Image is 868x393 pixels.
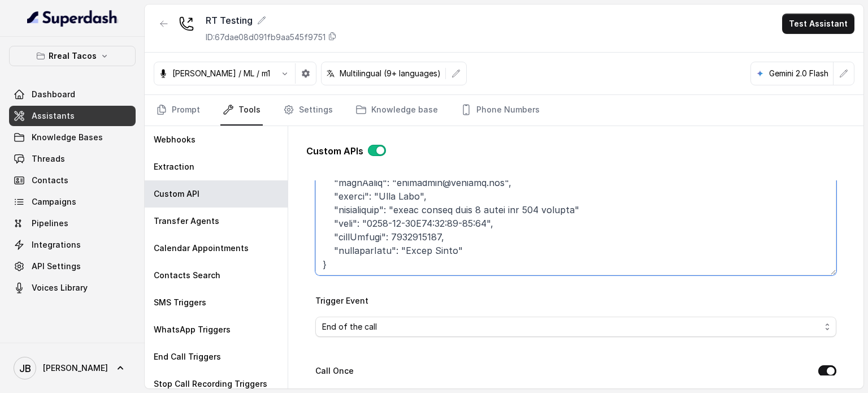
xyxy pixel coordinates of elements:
[9,278,136,298] a: Voices Library
[9,46,136,66] button: Rreal Tacos
[32,89,75,100] span: Dashboard
[353,95,440,126] a: Knowledge base
[43,362,108,374] span: [PERSON_NAME]
[9,84,136,105] a: Dashboard
[154,215,219,227] p: Transfer Agents
[322,320,821,334] span: End of the call
[32,196,76,208] span: Campaigns
[9,235,136,255] a: Integrations
[9,256,136,277] a: API Settings
[32,175,68,186] span: Contacts
[315,134,836,275] textarea: Lore ips dolo sit amet co adipiscin elits DOE temp incididunt utl etd: 6. Magn aliq enim admi VEN...
[9,192,136,212] a: Campaigns
[32,153,65,165] span: Threads
[315,364,354,378] label: Call Once
[154,297,206,308] p: SMS Triggers
[154,161,194,172] p: Extraction
[340,68,441,79] p: Multilingual (9+ languages)
[154,270,220,281] p: Contacts Search
[32,218,68,229] span: Pipelines
[154,324,231,335] p: WhatsApp Triggers
[154,95,202,126] a: Prompt
[9,149,136,169] a: Threads
[154,134,196,145] p: Webhooks
[206,32,325,43] p: ID: 67dae08d091fb9aa545f9751
[769,68,828,79] p: Gemini 2.0 Flash
[154,351,221,362] p: End Call Triggers
[220,95,263,126] a: Tools
[281,95,335,126] a: Settings
[9,106,136,126] a: Assistants
[9,170,136,191] a: Contacts
[154,95,854,126] nav: Tabs
[756,69,765,78] svg: google logo
[315,317,836,337] button: End of the call
[32,239,81,251] span: Integrations
[9,352,136,384] a: [PERSON_NAME]
[32,261,81,272] span: API Settings
[32,132,103,143] span: Knowledge Bases
[154,243,249,254] p: Calendar Appointments
[306,144,363,158] p: Custom APIs
[27,9,118,27] img: light.svg
[32,282,88,293] span: Voices Library
[154,188,199,200] p: Custom API
[172,68,270,79] p: [PERSON_NAME] / ML / m1
[154,378,267,390] p: Stop Call Recording Triggers
[206,14,337,27] div: RT Testing
[9,127,136,148] a: Knowledge Bases
[458,95,542,126] a: Phone Numbers
[315,296,368,305] label: Trigger Event
[19,362,31,374] text: JB
[49,49,97,63] p: Rreal Tacos
[782,14,854,34] button: Test Assistant
[9,213,136,234] a: Pipelines
[32,110,75,122] span: Assistants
